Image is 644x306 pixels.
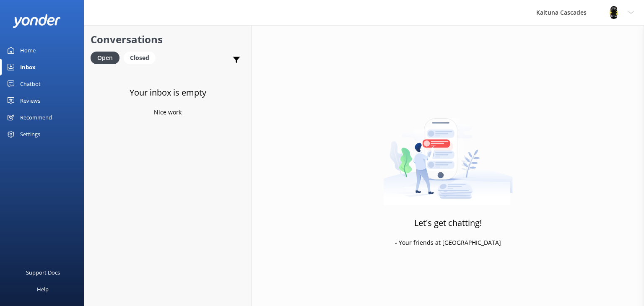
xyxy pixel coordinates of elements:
div: Chatbot [20,75,41,92]
div: Help [37,281,49,298]
p: Nice work [154,108,182,117]
div: Recommend [20,109,52,126]
a: Open [91,53,124,62]
p: - Your friends at [GEOGRAPHIC_DATA] [395,238,501,247]
div: Settings [20,126,40,143]
div: Reviews [20,92,40,109]
div: Support Docs [26,264,60,281]
div: Inbox [20,59,36,75]
div: Open [91,52,119,64]
h3: Let's get chatting! [414,216,482,230]
h3: Your inbox is empty [130,86,206,99]
div: Closed [124,52,156,64]
img: yonder-white-logo.png [13,14,61,28]
h2: Conversations [91,31,245,47]
img: artwork of a man stealing a conversation from at giant smartphone [383,101,513,205]
div: Home [20,42,36,59]
img: 802-1755650174.png [608,6,620,19]
a: Closed [124,53,160,62]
